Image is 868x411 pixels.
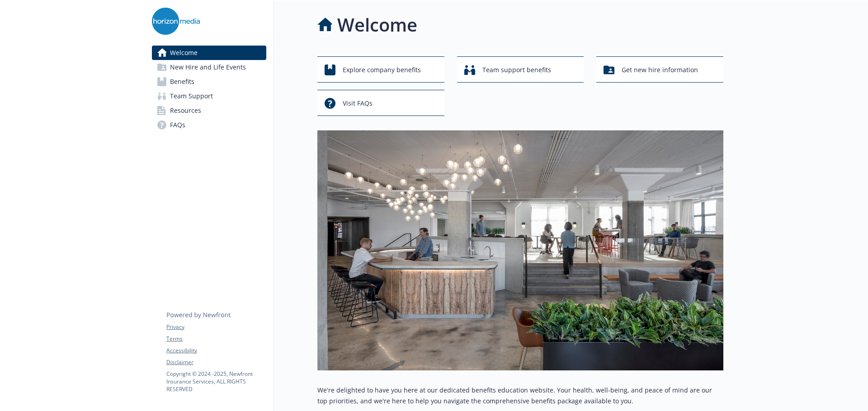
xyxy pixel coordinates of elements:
[170,74,194,89] span: Benefits
[482,61,551,79] span: Team support benefits
[337,11,417,38] h1: Welcome
[152,60,266,74] a: New Hire and Life Events
[152,89,266,103] a: Team Support
[152,74,266,89] a: Benefits
[170,89,213,103] span: Team Support
[170,60,246,74] span: New Hire and Life Events
[166,323,266,331] a: Privacy
[622,61,698,79] span: Get new hire information
[170,46,198,60] span: Welcome
[152,118,266,132] a: FAQs
[170,118,185,132] span: FAQs
[343,95,373,112] span: Visit FAQs
[152,46,266,60] a: Welcome
[170,103,201,118] span: Resources
[596,56,723,83] button: Get new hire information
[166,358,266,366] a: Disclaimer
[166,335,266,343] a: Terms
[166,346,266,355] a: Accessibility
[317,385,723,406] p: We're delighted to have you here at our dedicated benefits education website. Your health, well-b...
[317,130,723,370] img: overview page banner
[152,103,266,118] a: Resources
[457,56,584,83] button: Team support benefits
[317,90,444,116] button: Visit FAQs
[343,61,421,79] span: Explore company benefits
[166,370,266,393] p: Copyright © 2024 - 2025 , Newfront Insurance Services, ALL RIGHTS RESERVED
[317,56,444,83] button: Explore company benefits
